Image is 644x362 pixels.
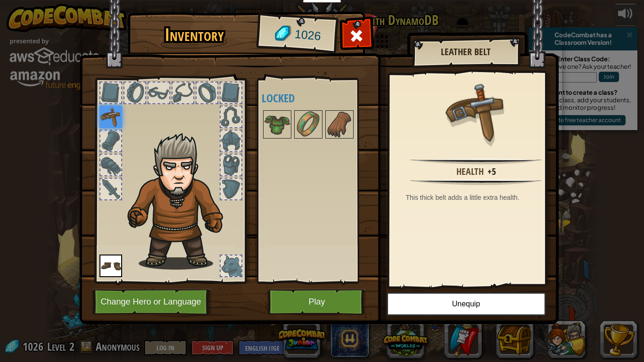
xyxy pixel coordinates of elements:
h1: Inventory [134,25,255,45]
img: portrait.png [99,106,122,128]
span: 1026 [294,26,322,45]
button: Change Hero or Language [92,289,212,315]
img: hr.png [410,158,541,165]
img: portrait.png [99,255,122,277]
div: This thick belt adds a little extra health. [406,193,551,202]
img: portrait.png [326,111,353,138]
img: hair_m2.png [123,132,239,270]
button: Unequip [387,292,546,316]
img: portrait.png [446,81,507,142]
img: hr.png [410,179,541,185]
button: Play [268,289,366,315]
h2: Leather Belt [421,47,510,57]
img: portrait.png [264,111,290,138]
img: portrait.png [295,111,322,138]
div: +5 [487,165,496,179]
div: Health [456,165,484,179]
h4: Locked [262,92,380,104]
